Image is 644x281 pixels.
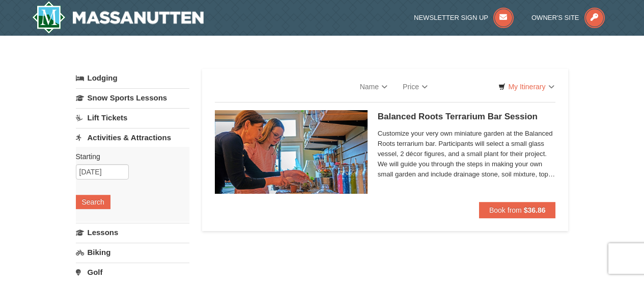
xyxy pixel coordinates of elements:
a: Owner's Site [531,14,605,21]
a: Price [395,76,435,97]
a: Newsletter Sign Up [414,14,514,21]
span: Newsletter Sign Up [414,14,488,21]
strong: $36.86 [524,206,546,214]
a: My Itinerary [492,79,561,94]
a: Lodging [76,69,189,87]
a: Activities & Attractions [76,128,189,147]
a: Lift Tickets [76,108,189,127]
span: Customize your very own miniature garden at the Balanced Roots terrarium bar. Participants will s... [378,129,556,180]
a: Massanutten Resort [32,1,204,34]
a: Name [352,76,395,97]
button: Search [76,195,110,209]
label: Starting [76,151,182,162]
h5: Balanced Roots Terrarium Bar Session [378,112,556,122]
span: Book from [489,206,522,214]
a: Snow Sports Lessons [76,88,189,107]
a: Biking [76,243,189,262]
a: Lessons [76,223,189,242]
img: 18871151-30-393e4332.jpg [215,110,368,194]
img: Massanutten Resort Logo [32,1,204,34]
span: Owner's Site [531,14,579,21]
button: Book from $36.86 [479,202,556,218]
